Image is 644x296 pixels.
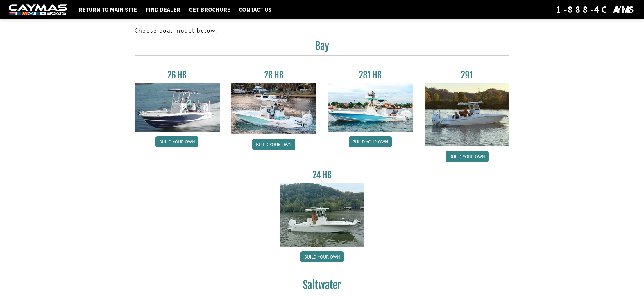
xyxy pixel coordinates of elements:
img: 26_new_photo_resized.jpg [135,83,220,132]
h3: 281 HB [328,70,413,80]
img: 24_HB_thumbnail.jpg [280,183,365,246]
img: 291_Thumbnail.jpg [425,83,510,146]
h3: 26 HB [135,70,220,80]
a: Build your own [300,251,344,262]
a: Build your own [252,139,295,150]
h3: 291 [425,70,510,80]
p: Choose boat model below: [135,26,509,35]
a: Build your own [446,151,489,162]
h2: Saltwater [135,279,509,295]
img: 28_hb_thumbnail_for_caymas_connect.jpg [231,83,316,134]
a: Find Dealer [143,6,183,13]
img: white-logo-c9c8dbefe5ff5ceceb0f0178aa75bf4bb51f6bca0971e226c86eb53dfe498488.png [9,4,67,15]
a: Return to main site [76,6,140,13]
img: 28-hb-twin.jpg [328,83,413,132]
h3: 28 HB [231,70,316,80]
a: Get Brochure [186,6,233,13]
a: Build your own [155,136,198,147]
h3: 24 HB [280,170,365,180]
div: 1-888-4CAYMAS [556,3,635,16]
h2: Bay [135,40,509,56]
a: Build your own [349,136,392,147]
a: Contact Us [236,6,274,13]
